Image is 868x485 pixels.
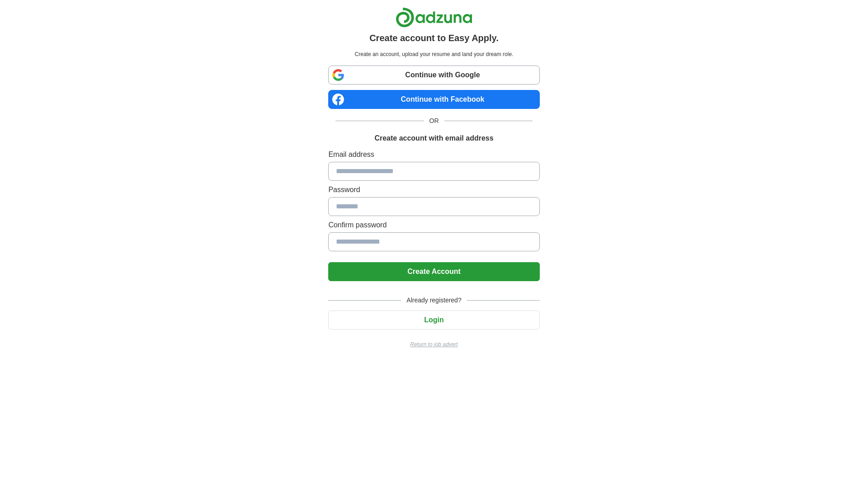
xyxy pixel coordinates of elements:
h1: Create account with email address [374,133,493,144]
a: Return to job advert [328,340,539,348]
button: Login [328,311,539,330]
p: Create an account, upload your resume and land your dream role. [330,50,538,58]
h1: Create account to Easy Apply. [369,31,499,45]
button: Create Account [328,262,539,281]
img: Adzuna logo [396,7,472,28]
a: Continue with Facebook [328,90,539,109]
a: Continue with Google [328,66,539,85]
span: OR [424,116,444,126]
label: Confirm password [328,220,539,231]
label: Password [328,184,539,195]
a: Login [328,316,539,324]
span: Already registered? [401,296,467,305]
label: Email address [328,149,539,160]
